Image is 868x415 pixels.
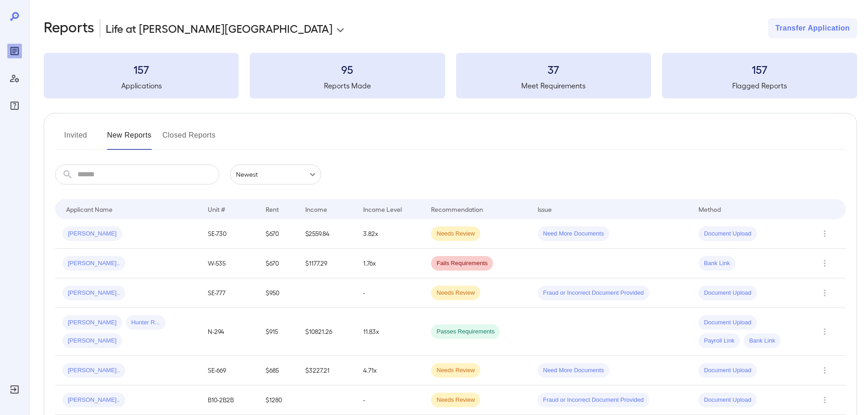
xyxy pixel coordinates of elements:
[356,385,424,415] td: -
[363,204,402,215] div: Income Level
[258,308,298,356] td: $915
[298,356,356,385] td: $3227.21
[699,396,757,405] span: Document Upload
[7,98,22,113] div: FAQ
[250,80,445,91] h5: Reports Made
[768,18,857,38] button: Transfer Application
[699,204,721,215] div: Method
[62,396,125,405] span: [PERSON_NAME]..
[431,204,483,215] div: Recommendation
[208,204,225,215] div: Unit #
[662,62,857,77] h3: 157
[250,62,445,77] h3: 95
[258,385,298,415] td: $1280
[431,328,500,336] span: Passes Requirements
[305,204,327,215] div: Income
[699,289,757,297] span: Document Upload
[699,366,757,375] span: Document Upload
[62,230,122,238] span: [PERSON_NAME]
[431,259,493,268] span: Fails Requirements
[356,249,424,278] td: 1.76x
[356,356,424,385] td: 4.71x
[356,278,424,308] td: -
[258,356,298,385] td: $685
[538,289,649,297] span: Fraud or Incorrect Document Provided
[62,337,122,345] span: [PERSON_NAME]
[431,366,480,375] span: Needs Review
[699,337,740,345] span: Payroll Link
[258,219,298,249] td: $670
[258,278,298,308] td: $950
[200,278,258,308] td: SE-777
[699,259,735,268] span: Bank Link
[62,289,125,297] span: [PERSON_NAME]..
[431,230,480,238] span: Needs Review
[200,385,258,415] td: B10-2B2B
[431,396,480,405] span: Needs Review
[258,249,298,278] td: $670
[817,256,832,271] button: Row Actions
[7,71,22,86] div: Manage Users
[431,289,480,297] span: Needs Review
[456,80,651,91] h5: Meet Requirements
[817,324,832,339] button: Row Actions
[356,219,424,249] td: 3.82x
[126,318,165,327] span: Hunter R...
[62,318,122,327] span: [PERSON_NAME]
[200,249,258,278] td: W-535
[44,53,857,98] summary: 157Applications95Reports Made37Meet Requirements157Flagged Reports
[200,308,258,356] td: N-294
[744,337,781,345] span: Bank Link
[817,286,832,300] button: Row Actions
[298,219,356,249] td: $2559.84
[699,318,757,327] span: Document Upload
[163,128,216,150] button: Closed Reports
[456,62,651,77] h3: 37
[200,356,258,385] td: SE-669
[298,308,356,356] td: $10821.26
[538,396,649,405] span: Fraud or Incorrect Document Provided
[662,80,857,91] h5: Flagged Reports
[356,308,424,356] td: 11.83x
[55,128,96,150] button: Invited
[200,219,258,249] td: SE-730
[699,230,757,238] span: Document Upload
[538,230,610,238] span: Need More Documents
[538,204,552,215] div: Issue
[298,249,356,278] td: $1177.29
[817,393,832,407] button: Row Actions
[44,18,94,38] h2: Reports
[62,366,125,375] span: [PERSON_NAME]..
[62,259,125,268] span: [PERSON_NAME]..
[817,226,832,241] button: Row Actions
[538,366,610,375] span: Need More Documents
[44,80,239,91] h5: Applications
[817,363,832,378] button: Row Actions
[66,204,113,215] div: Applicant Name
[106,21,333,36] p: Life at [PERSON_NAME][GEOGRAPHIC_DATA]
[44,62,239,77] h3: 157
[230,164,321,184] div: Newest
[7,44,22,58] div: Reports
[7,382,22,397] div: Log Out
[107,128,152,150] button: New Reports
[266,204,280,215] div: Rent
